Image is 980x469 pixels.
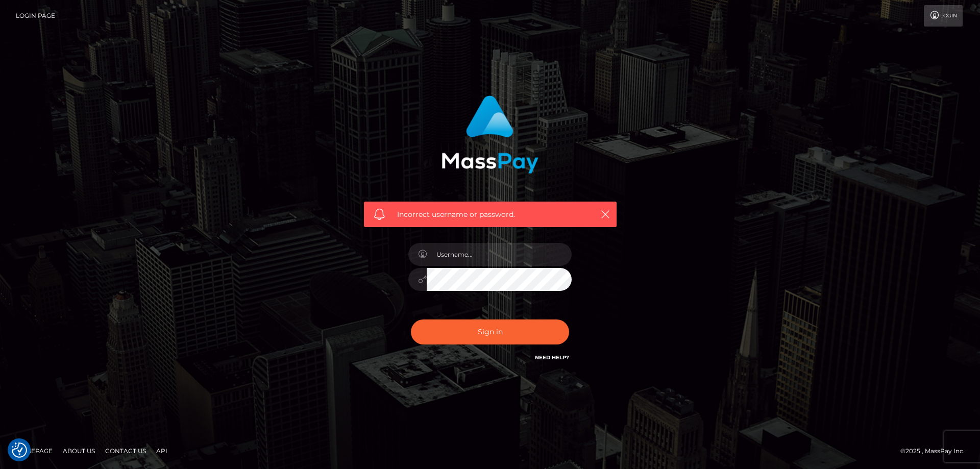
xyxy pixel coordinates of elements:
[12,442,27,458] button: Consent Preferences
[535,354,569,361] a: Need Help?
[59,443,99,459] a: About Us
[900,446,972,457] div: © 2025 , MassPay Inc.
[397,209,583,220] span: Incorrect username or password.
[427,243,572,266] input: Username...
[924,5,963,27] a: Login
[411,319,569,344] button: Sign in
[11,443,57,459] a: Homepage
[12,442,27,458] img: Revisit consent button
[152,443,171,459] a: API
[442,95,538,174] img: MassPay Login
[101,443,150,459] a: Contact Us
[16,5,55,27] a: Login Page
